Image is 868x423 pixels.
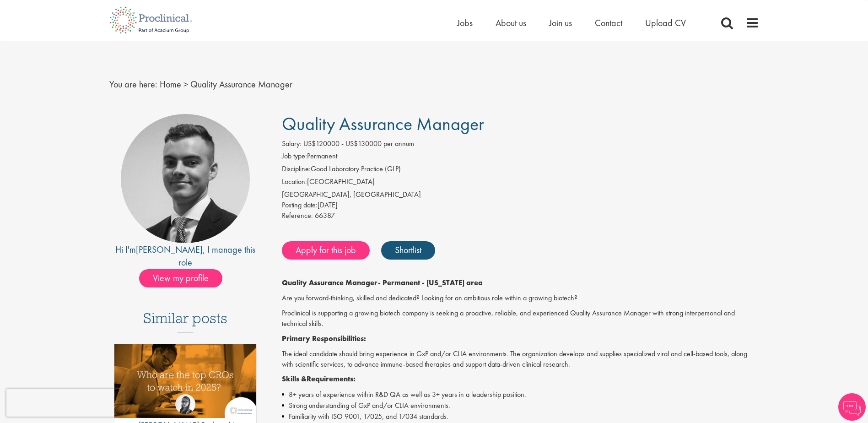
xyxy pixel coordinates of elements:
label: Job type: [282,151,307,162]
a: Join us [549,17,572,29]
li: Strong understanding of GxP and/or CLIA environments. [282,400,759,411]
span: > [183,78,188,90]
li: Good Laboratory Practice (GLP) [282,164,759,177]
li: Permanent [282,151,759,164]
div: [DATE] [282,200,759,211]
li: 8+ years of experience within R&D QA as well as 3+ years in a leadership position. [282,389,759,400]
span: 66387 [315,211,335,220]
span: US$120000 - US$130000 per annum [303,139,414,148]
a: Upload CV [645,17,686,29]
img: imeage of recruiter Alex Bill [121,114,250,243]
a: View my profile [139,271,232,283]
a: breadcrumb link [160,78,181,90]
a: Jobs [457,17,473,29]
a: Contact [595,17,622,29]
strong: Primary Responsibilities: [282,334,366,343]
img: Top 10 CROs 2025 | Proclinical [114,344,257,418]
a: Shortlist [381,241,435,260]
p: Proclinical is supporting a growing biotech company is seeking a proactive, reliable, and experie... [282,308,759,329]
span: Quality Assurance Manager [190,78,292,90]
div: Hi I'm , I manage this role [109,243,262,269]
p: Are you forward-thinking, skilled and dedicated? Looking for an ambitious role within a growing b... [282,293,759,304]
p: The ideal candidate should bring experience in GxP and/or CLIA environments. The organization dev... [282,349,759,370]
strong: Skills & [282,374,307,384]
span: You are here: [109,78,157,90]
label: Salary: [282,139,302,149]
label: Reference: [282,211,313,221]
label: Discipline: [282,164,311,174]
label: Location: [282,177,307,187]
a: Apply for this job [282,241,370,260]
div: [GEOGRAPHIC_DATA], [GEOGRAPHIC_DATA] [282,190,759,200]
img: Theodora Savlovschi - Wicks [175,394,195,414]
span: Posting date: [282,200,318,210]
iframe: reCAPTCHA [6,389,124,417]
strong: Requirements: [307,374,356,384]
a: About us [496,17,526,29]
li: Familiarity with ISO 9001, 17025, and 17034 standards. [282,411,759,422]
h3: Similar posts [143,310,227,332]
strong: - Permanent - [US_STATE] area [378,278,483,287]
a: [PERSON_NAME] [136,244,203,255]
strong: Quality Assurance Manager [282,278,378,287]
span: Quality Assurance Manager [282,112,484,136]
img: Chatbot [838,393,866,421]
li: [GEOGRAPHIC_DATA] [282,177,759,190]
span: View my profile [139,269,222,287]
